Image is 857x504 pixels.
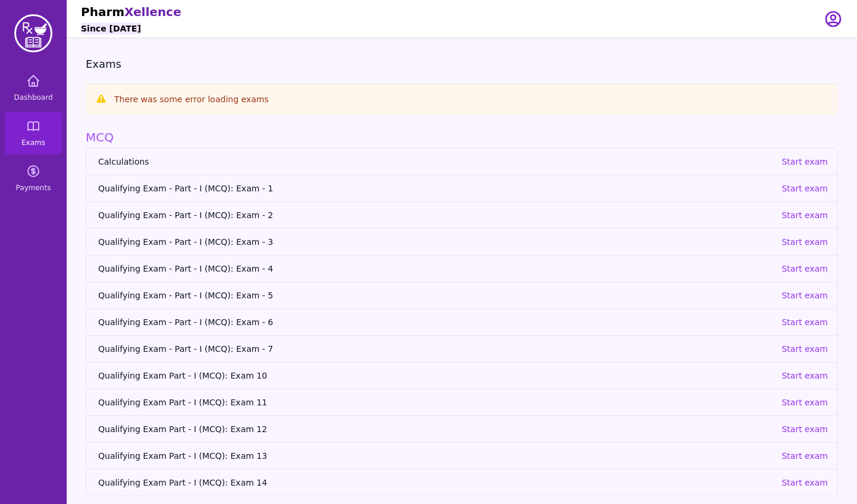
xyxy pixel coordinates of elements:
span: Qualifying Exam - Part - I (MCQ): Exam - 1 [98,182,772,194]
p: Start exam [781,156,828,168]
p: Start exam [781,370,828,382]
p: Start exam [781,423,828,435]
p: Start exam [781,450,828,462]
span: Exams [21,138,45,147]
a: Exams [5,112,62,155]
p: Start exam [781,396,828,408]
a: Qualifying Exam Part - I (MCQ): Exam 12Start exam [86,415,837,442]
span: Qualifying Exam - Part - I (MCQ): Exam - 6 [98,316,772,328]
span: Dashboard [14,93,52,102]
a: Qualifying Exam - Part - I (MCQ): Exam - 5Start exam [86,282,837,308]
span: Qualifying Exam Part - I (MCQ): Exam 11 [98,396,772,408]
span: Qualifying Exam Part - I (MCQ): Exam 12 [98,423,772,435]
span: Qualifying Exam - Part - I (MCQ): Exam - 3 [98,236,772,248]
h1: MCQ [86,129,838,146]
h6: Since [DATE] [81,23,141,34]
p: Start exam [781,236,828,248]
span: Qualifying Exam Part - I (MCQ): Exam 10 [98,370,772,382]
span: Qualifying Exam - Part - I (MCQ): Exam - 2 [98,209,772,221]
p: Start exam [781,477,828,489]
span: Qualifying Exam - Part - I (MCQ): Exam - 5 [98,289,772,301]
a: Qualifying Exam - Part - I (MCQ): Exam - 3Start exam [86,228,837,255]
a: Qualifying Exam - Part - I (MCQ): Exam - 7Start exam [86,335,837,362]
span: Pharm [81,5,124,19]
a: Qualifying Exam - Part - I (MCQ): Exam - 4Start exam [86,255,837,282]
p: Start exam [781,182,828,194]
span: Xellence [124,5,181,19]
span: Qualifying Exam Part - I (MCQ): Exam 14 [98,477,772,489]
span: Qualifying Exam Part - I (MCQ): Exam 13 [98,450,772,462]
a: Qualifying Exam Part - I (MCQ): Exam 10Start exam [86,362,837,389]
p: Start exam [781,209,828,221]
h3: Exams [86,57,838,71]
p: Start exam [781,343,828,355]
span: Qualifying Exam - Part - I (MCQ): Exam - 4 [98,263,772,275]
a: Qualifying Exam - Part - I (MCQ): Exam - 2Start exam [86,201,837,228]
a: Qualifying Exam - Part - I (MCQ): Exam - 6Start exam [86,308,837,335]
p: Start exam [781,263,828,275]
p: Start exam [781,289,828,301]
span: Calculations [98,156,772,168]
p: Start exam [781,316,828,328]
a: Qualifying Exam Part - I (MCQ): Exam 11Start exam [86,389,837,415]
span: Payments [16,183,51,193]
a: Payments [5,157,62,200]
a: Qualifying Exam Part - I (MCQ): Exam 13Start exam [86,442,837,469]
a: Dashboard [5,67,62,109]
a: Qualifying Exam Part - I (MCQ): Exam 14Start exam [86,469,837,496]
img: PharmXellence Logo [14,14,52,52]
span: Qualifying Exam - Part - I (MCQ): Exam - 7 [98,343,772,355]
a: Qualifying Exam - Part - I (MCQ): Exam - 1Start exam [86,175,837,201]
p: There was some error loading exams [114,93,268,105]
a: CalculationsStart exam [86,149,837,175]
